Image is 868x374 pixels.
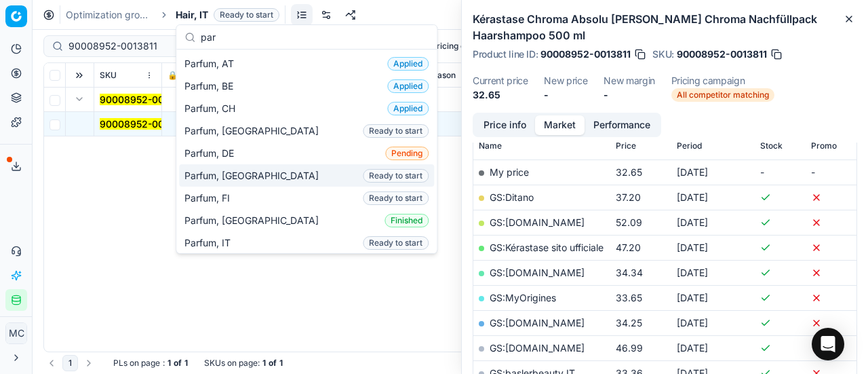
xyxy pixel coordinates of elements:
[490,166,529,178] span: My price
[604,76,655,86] dt: New margin
[677,217,708,228] span: [DATE]
[100,94,189,105] mark: 90008952-0013811
[677,166,708,178] span: [DATE]
[113,358,188,369] div: :
[184,214,324,227] span: Parfum, [GEOGRAPHIC_DATA]
[184,169,324,183] span: Parfum, [GEOGRAPHIC_DATA]
[490,191,534,203] a: GS:Ditano
[363,124,429,138] span: Ready to start
[616,317,642,329] span: 34.25
[81,355,97,371] button: Go to next page
[535,115,585,135] button: Market
[616,242,641,253] span: 47.20
[204,358,260,369] span: SKUs on page :
[5,322,27,344] button: MC
[100,70,117,81] span: SKU
[671,76,774,86] dt: Pricing campaign
[363,236,429,250] span: Ready to start
[616,217,642,228] span: 52.09
[100,118,189,130] mark: 90008952-0013811
[405,93,488,107] div: -
[405,117,488,131] div: -
[113,358,160,369] span: PLs on page
[176,50,437,253] div: Suggestions
[279,358,283,369] strong: 1
[184,57,239,71] span: Parfum, AT
[479,141,502,151] span: Name
[473,50,538,59] span: Product line ID :
[62,355,78,371] button: 1
[100,93,189,107] button: 90008952-0013811
[184,79,239,93] span: Parfum, BE
[616,292,642,303] span: 33.65
[43,355,97,371] nav: pagination
[677,48,767,61] span: 90008952-0013811
[184,124,324,138] span: Parfum, [GEOGRAPHIC_DATA]
[677,317,708,329] span: [DATE]
[363,191,429,205] span: Ready to start
[616,166,642,178] span: 32.65
[677,191,708,203] span: [DATE]
[184,147,239,160] span: Parfum, DE
[201,24,429,51] input: Search groups...
[616,342,643,354] span: 46.99
[616,267,643,278] span: 34.34
[671,88,774,102] span: All competitor matching
[176,8,208,22] span: Hair, IT
[100,117,189,131] button: 90008952-0013811
[585,115,659,135] button: Performance
[616,191,641,203] span: 37.20
[167,358,171,369] strong: 1
[760,141,783,151] span: Stock
[677,141,702,151] span: Period
[43,355,60,371] button: Go to previous page
[473,76,528,86] dt: Current price
[387,79,429,93] span: Applied
[68,39,217,53] input: Search by SKU or title
[174,358,182,369] strong: of
[490,217,585,228] a: GS:[DOMAIN_NAME]
[184,236,236,250] span: Parfum, IT
[71,67,87,83] button: Expand all
[544,88,587,102] dd: -
[387,57,429,71] span: Applied
[71,91,87,107] button: Expand
[385,147,429,160] span: Pending
[262,358,266,369] strong: 1
[544,76,587,86] dt: New price
[677,242,708,253] span: [DATE]
[677,342,708,354] span: [DATE]
[184,191,235,205] span: Parfum, FI
[6,323,26,343] span: MC
[616,141,636,151] span: Price
[176,8,279,22] span: Hair, ITReady to start
[490,317,585,329] a: GS:[DOMAIN_NAME]
[677,267,708,278] span: [DATE]
[490,242,604,253] a: GS:Kérastase sito ufficiale
[604,88,655,102] dd: -
[755,160,806,185] td: -
[214,8,279,22] span: Ready to start
[540,48,631,61] span: 90008952-0013811
[475,115,535,135] button: Price info
[652,50,674,59] span: SKU :
[167,70,178,81] span: 🔒
[490,267,585,278] a: GS:[DOMAIN_NAME]
[384,214,429,227] span: Finished
[184,358,188,369] strong: 1
[811,141,837,151] span: Promo
[677,292,708,303] span: [DATE]
[363,169,429,183] span: Ready to start
[66,8,153,22] a: Optimization groups
[490,292,556,303] a: GS:MyOrigines
[806,160,856,185] td: -
[387,102,429,115] span: Applied
[473,11,857,43] h2: Kérastase Chroma Absolu [PERSON_NAME] Chroma Nachfüllpack Haarshampoo 500 ml
[184,102,241,115] span: Parfum, CH
[490,342,585,354] a: GS:[DOMAIN_NAME]
[473,88,528,102] dd: 32.65
[66,8,279,22] nav: breadcrumb
[812,328,844,360] div: Open Intercom Messenger
[269,358,277,369] strong: of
